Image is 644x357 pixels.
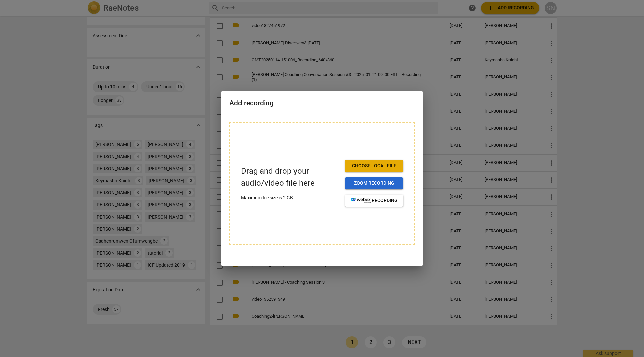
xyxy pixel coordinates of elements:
p: Drag and drop your audio/video file here [241,165,340,189]
p: Maximum file size is 2 GB [241,194,340,201]
span: Choose local file [351,163,398,169]
button: recording [345,195,403,207]
h2: Add recording [229,99,415,107]
span: Zoom recording [351,180,398,187]
span: recording [351,197,398,204]
button: Choose local file [345,160,403,172]
button: Zoom recording [345,177,403,189]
